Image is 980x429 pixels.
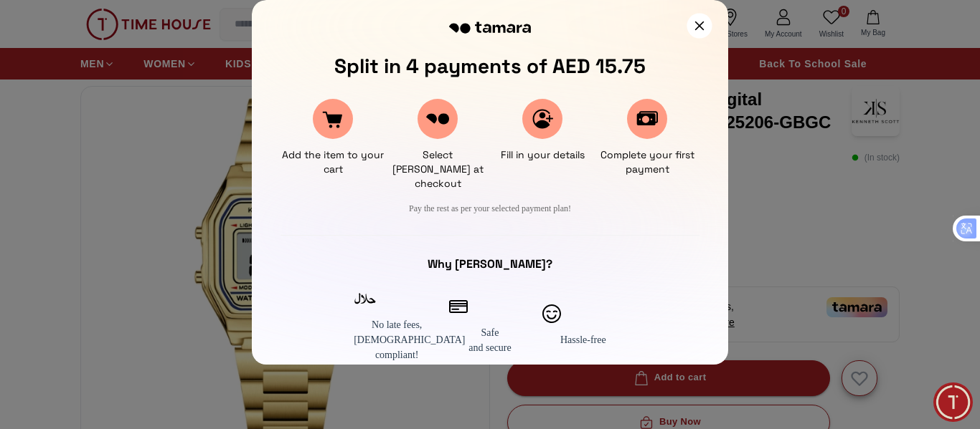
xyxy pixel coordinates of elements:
div: Chat Widget [933,382,973,422]
p: Fill in your details [501,148,585,162]
div: Time House Support [14,192,283,207]
img: Profile picture of Time House Support [44,13,68,37]
p: Split in 4 payments of AED 15.75 [281,53,699,79]
textarea: We are here to help you [4,312,283,383]
div: Hassle-free [540,332,626,347]
div: Why [PERSON_NAME]? [281,256,699,273]
div: Pay the rest as per your selected payment plan! [281,202,699,215]
span: 02:20 PM [192,281,228,291]
p: Add the item to your cart [281,148,385,176]
em: Back [11,11,39,39]
div: Safe and secure [447,325,533,355]
em: Blush [82,219,95,234]
p: Complete your first payment [595,148,699,176]
p: Select [PERSON_NAME] at checkout [385,148,490,191]
div: No late fees, [DEMOGRAPHIC_DATA] compliant! [354,317,440,362]
span: Hey there! Need help finding the perfect watch? I'm here if you have any questions or need a quic... [24,221,215,287]
div: Time House Support [76,19,240,32]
